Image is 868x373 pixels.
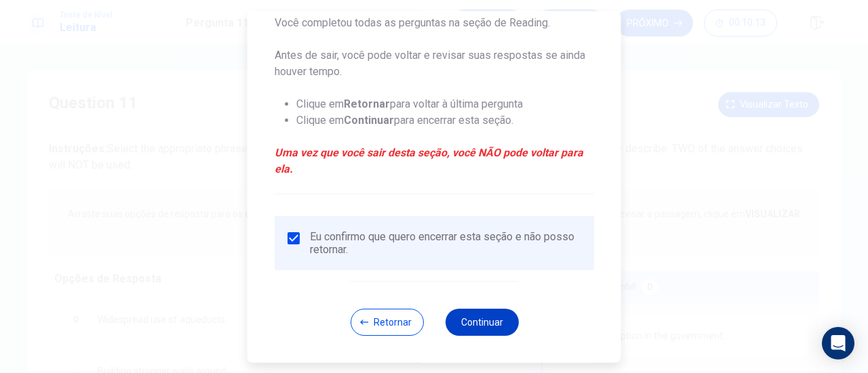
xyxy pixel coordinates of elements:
button: Continuar [445,309,518,336]
p: Você completou todas as perguntas na seção de Reading. [275,15,594,31]
li: Clique em para voltar à última pergunta [296,96,594,112]
strong: Retornar [344,97,390,110]
div: Open Intercom Messenger [822,327,854,359]
div: Eu confirmo que quero encerrar esta seção e não posso retornar. [310,230,583,256]
strong: Continuar [344,114,394,127]
li: Clique em para encerrar esta seção. [296,112,594,129]
button: Retornar [350,309,423,336]
em: Uma vez que você sair desta seção, você NÃO pode voltar para ela. [275,145,594,177]
p: Antes de sair, você pode voltar e revisar suas respostas se ainda houver tempo. [275,47,594,80]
